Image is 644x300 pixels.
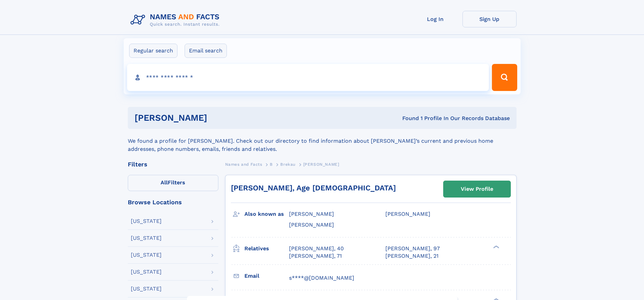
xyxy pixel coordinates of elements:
[131,252,162,258] div: [US_STATE]
[127,64,489,91] input: search input
[128,161,218,167] div: Filters
[408,11,462,27] a: Log In
[128,199,218,205] div: Browse Locations
[461,181,493,197] div: View Profile
[225,160,262,168] a: Names and Facts
[289,211,334,217] span: [PERSON_NAME]
[492,245,500,249] div: ❯
[289,245,344,252] a: [PERSON_NAME], 40
[129,44,177,58] label: Regular search
[244,243,289,254] h3: Relatives
[289,252,342,260] a: [PERSON_NAME], 71
[131,235,162,241] div: [US_STATE]
[280,160,295,168] a: Brekau
[385,245,440,252] a: [PERSON_NAME], 97
[128,175,218,191] label: Filters
[385,252,438,260] a: [PERSON_NAME], 21
[128,129,517,153] div: We found a profile for [PERSON_NAME]. Check out our directory to find information about [PERSON_N...
[161,179,168,186] span: All
[270,162,273,167] span: B
[231,184,396,192] a: [PERSON_NAME], Age [DEMOGRAPHIC_DATA]
[385,211,430,217] span: [PERSON_NAME]
[289,222,334,228] span: [PERSON_NAME]
[462,11,517,27] a: Sign Up
[185,44,227,58] label: Email search
[303,162,339,167] span: [PERSON_NAME]
[492,64,517,91] button: Search Button
[244,270,289,282] h3: Email
[444,181,510,197] a: View Profile
[131,286,162,292] div: [US_STATE]
[270,160,273,168] a: B
[131,269,162,275] div: [US_STATE]
[305,115,510,122] div: Found 1 Profile In Our Records Database
[135,114,305,122] h1: [PERSON_NAME]
[244,208,289,220] h3: Also known as
[131,218,162,224] div: [US_STATE]
[280,162,295,167] span: Brekau
[128,11,225,29] img: Logo Names and Facts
